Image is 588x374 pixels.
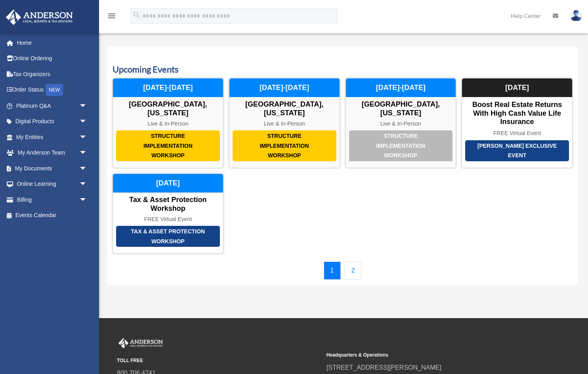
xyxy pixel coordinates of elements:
[6,176,99,192] a: Online Learningarrow_drop_down
[79,114,95,130] span: arrow_drop_down
[346,78,456,168] a: Structure Implementation Workshop [GEOGRAPHIC_DATA], [US_STATE] Live & In-Person [DATE]-[DATE]
[6,66,99,82] a: Tax Organizers
[113,78,223,97] div: [DATE]-[DATE]
[6,192,99,208] a: Billingarrow_drop_down
[6,82,99,98] a: Order StatusNEW
[113,174,223,254] a: Tax & Asset Protection Workshop Tax & Asset Protection Workshop FREE Virtual Event [DATE]
[6,114,99,130] a: Digital Productsarrow_drop_down
[326,364,441,371] a: [STREET_ADDRESS][PERSON_NAME]
[6,129,99,145] a: My Entitiesarrow_drop_down
[229,78,340,168] a: Structure Implementation Workshop [GEOGRAPHIC_DATA], [US_STATE] Live & In-Person [DATE]-[DATE]
[233,130,336,161] div: Structure Implementation Workshop
[229,78,340,97] div: [DATE]-[DATE]
[462,78,573,168] a: [PERSON_NAME] Exclusive Event Boost Real Estate Returns with High Cash Value Life Insurance FREE ...
[107,14,116,21] a: menu
[132,11,141,19] i: search
[570,10,582,21] img: User Pic
[113,78,223,168] a: Structure Implementation Workshop [GEOGRAPHIC_DATA], [US_STATE] Live & In-Person [DATE]-[DATE]
[6,35,99,51] a: Home
[6,208,95,223] a: Events Calendar
[113,174,223,193] div: [DATE]
[117,357,321,365] small: TOLL FREE
[324,261,341,280] a: 1
[79,176,95,193] span: arrow_drop_down
[107,11,116,21] i: menu
[6,145,99,161] a: My Anderson Teamarrow_drop_down
[79,192,95,208] span: arrow_drop_down
[79,98,95,114] span: arrow_drop_down
[349,130,453,161] div: Structure Implementation Workshop
[116,226,220,247] div: Tax & Asset Protection Workshop
[79,145,95,161] span: arrow_drop_down
[229,120,340,127] div: Live & In-Person
[346,120,456,127] div: Live & In-Person
[326,351,531,359] small: Headquarters & Operations
[462,130,572,137] div: FREE Virtual Event
[79,160,95,177] span: arrow_drop_down
[79,129,95,145] span: arrow_drop_down
[46,84,63,96] div: NEW
[113,216,223,223] div: FREE Virtual Event
[6,160,99,176] a: My Documentsarrow_drop_down
[113,196,223,213] div: Tax & Asset Protection Workshop
[345,261,362,280] a: 2
[117,338,164,348] img: Anderson Advisors Platinum Portal
[465,140,569,161] div: [PERSON_NAME] Exclusive Event
[462,78,572,97] div: [DATE]
[116,130,220,161] div: Structure Implementation Workshop
[113,120,223,127] div: Live & In-Person
[113,63,573,76] h3: Upcoming Events
[6,51,99,67] a: Online Ordering
[6,98,99,114] a: Platinum Q&Aarrow_drop_down
[4,10,75,25] img: Anderson Advisors Platinum Portal
[346,78,456,97] div: [DATE]-[DATE]
[346,100,456,117] div: [GEOGRAPHIC_DATA], [US_STATE]
[113,100,223,117] div: [GEOGRAPHIC_DATA], [US_STATE]
[229,100,340,117] div: [GEOGRAPHIC_DATA], [US_STATE]
[462,101,572,126] div: Boost Real Estate Returns with High Cash Value Life Insurance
